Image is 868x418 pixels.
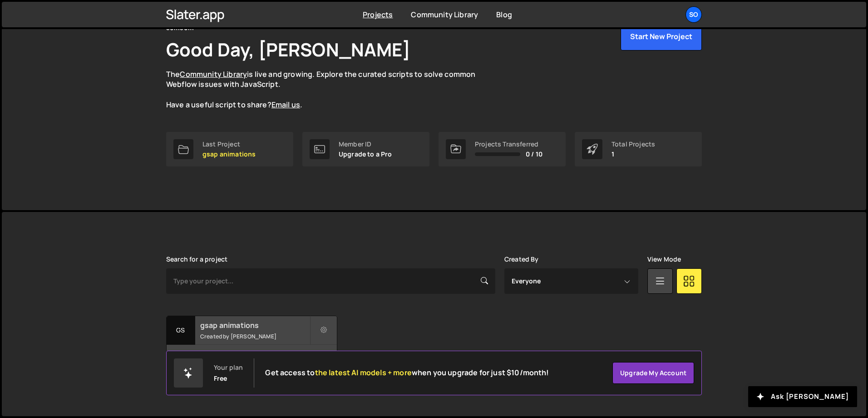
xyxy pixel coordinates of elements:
[621,22,702,50] button: Start New Project
[612,362,694,384] a: Upgrade my account
[315,368,412,378] span: the latest AI models + more
[180,69,247,79] a: Community Library
[202,151,256,158] p: gsap animations
[166,132,293,166] a: Last Project gsap animations
[166,268,495,294] input: Type your project...
[612,141,655,148] div: Total Projects
[166,316,337,373] a: gs gsap animations Created by [PERSON_NAME] 6 pages, last updated by [PERSON_NAME] [DATE]
[339,141,392,148] div: Member ID
[214,364,243,371] div: Your plan
[526,151,542,158] span: 0 / 10
[504,256,539,263] label: Created By
[686,6,702,23] a: so
[166,69,493,110] p: The is live and growing. Explore the curated scripts to solve common Webflow issues with JavaScri...
[167,316,195,345] div: gs
[748,386,857,407] button: Ask [PERSON_NAME]
[411,10,478,20] a: Community Library
[200,332,310,340] small: Created by [PERSON_NAME]
[214,375,227,382] div: Free
[339,151,392,158] p: Upgrade to a Pro
[166,256,227,263] label: Search for a project
[363,10,393,20] a: Projects
[271,100,300,110] a: Email us
[265,368,549,377] h2: Get access to when you upgrade for just $10/month!
[200,320,310,330] h2: gsap animations
[166,37,410,62] h1: Good Day, [PERSON_NAME]
[647,256,681,263] label: View Mode
[167,345,337,372] div: 6 pages, last updated by [PERSON_NAME] [DATE]
[496,10,512,20] a: Blog
[475,141,542,148] div: Projects Transferred
[612,151,655,158] p: 1
[202,141,256,148] div: Last Project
